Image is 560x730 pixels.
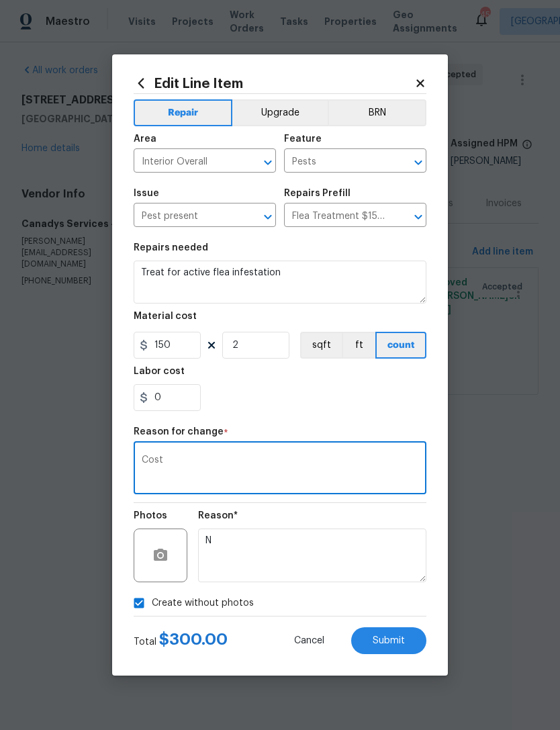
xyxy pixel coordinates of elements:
button: BRN [328,99,426,126]
span: Submit [373,636,405,646]
h5: Labor cost [134,367,185,376]
h5: Reason for change [134,427,224,437]
textarea: Treat for active flea infestation [134,261,426,304]
h5: Issue [134,189,159,198]
button: Cancel [273,627,346,654]
button: Open [259,208,277,226]
button: Repair [134,99,232,126]
h5: Material cost [134,312,197,321]
button: Open [409,208,428,226]
button: Upgrade [232,99,328,126]
h5: Repairs needed [134,243,208,253]
textarea: N [198,529,426,582]
h2: Edit Line Item [134,76,414,91]
button: count [375,332,426,359]
span: Cancel [294,636,324,646]
button: Open [409,153,428,172]
button: Open [259,153,277,172]
h5: Reason* [198,511,238,520]
span: Create without photos [152,596,254,610]
span: $ 300.00 [159,631,228,647]
button: sqft [300,332,342,359]
button: Submit [351,627,426,654]
textarea: Cost [142,455,418,484]
h5: Repairs Prefill [284,189,351,198]
h5: Feature [284,134,322,144]
button: ft [342,332,375,359]
h5: Area [134,134,156,144]
div: Total [134,633,228,649]
h5: Photos [134,511,167,520]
